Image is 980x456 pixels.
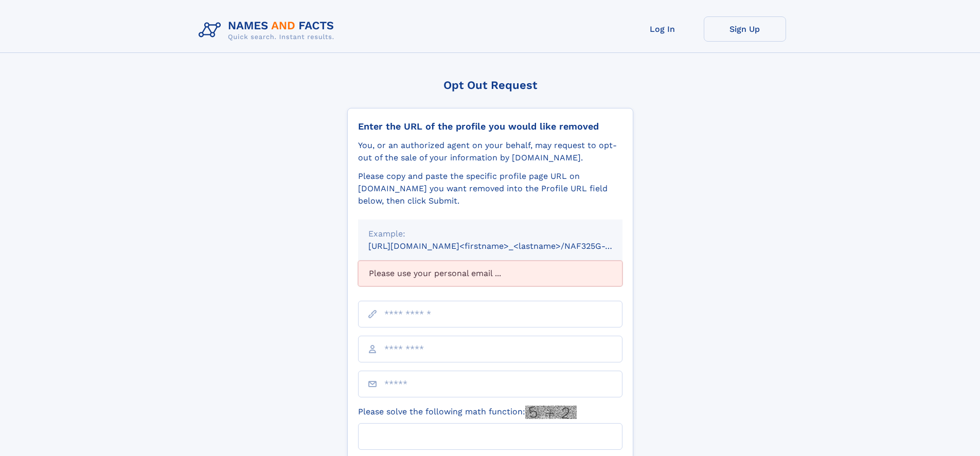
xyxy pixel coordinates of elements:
div: Please use your personal email ... [358,261,622,286]
a: Log In [621,16,704,42]
img: Logo Names and Facts [194,16,343,44]
div: Enter the URL of the profile you would like removed [358,121,622,132]
div: You, or an authorized agent on your behalf, may request to opt-out of the sale of your informatio... [358,139,622,164]
div: Opt Out Request [347,79,633,92]
label: Please solve the following math function: [358,406,577,419]
div: Please copy and paste the specific profile page URL on [DOMAIN_NAME] you want removed into the Pr... [358,170,622,207]
a: Sign Up [704,16,786,42]
div: Example: [368,228,612,240]
small: [URL][DOMAIN_NAME]<firstname>_<lastname>/NAF325G-xxxxxxxx [368,241,642,251]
